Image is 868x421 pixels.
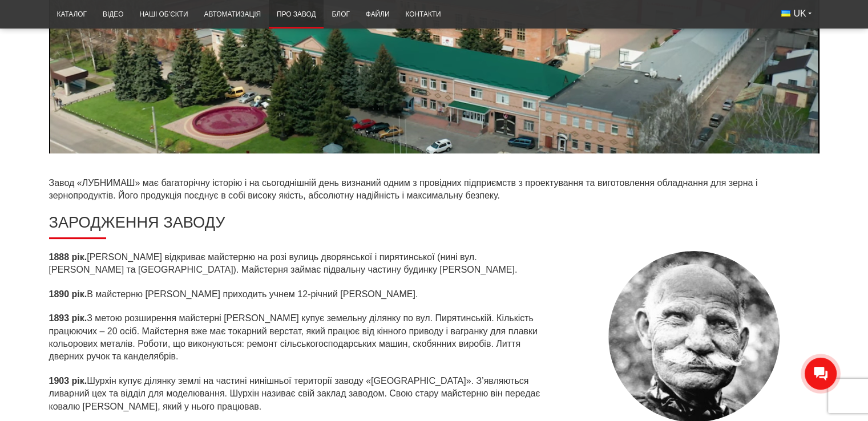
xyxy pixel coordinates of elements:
[131,3,196,26] a: Наші об’єкти
[793,7,806,20] span: UK
[49,213,819,239] h2: ЗАРОДЖЕННЯ ЗАВОДУ
[49,375,551,413] p: Шурхін купує ділянку землі на частині нинішньої території заводу «[GEOGRAPHIC_DATA]». З’являються...
[49,3,95,26] a: Каталог
[324,3,357,26] a: Блог
[49,251,551,277] p: [PERSON_NAME] відкриває майстерню на розі вулиць дворянської і пирятинської (нині вул. [PERSON_NA...
[49,312,551,363] p: З метою розширення майстерні [PERSON_NAME] купує земельну ділянку по вул. Пирятинській. Кількість...
[269,3,324,26] a: Про завод
[49,252,87,262] strong: 1888 рік.
[49,289,87,299] strong: 1890 рік.
[196,3,269,26] a: Автоматизація
[49,313,87,323] strong: 1893 рік.
[358,3,398,26] a: Файли
[49,177,819,203] p: Завод «ЛУБНИМАШ» має багаторічну історію і на сьогоднішній день визнаний одним з провідних підпри...
[773,3,819,24] button: UK
[49,376,87,386] strong: 1903 рік.
[49,288,551,301] p: В майстерню [PERSON_NAME] приходить учнем 12-річний [PERSON_NAME].
[781,10,790,17] img: Українська
[397,3,449,26] a: Контакти
[95,3,131,26] a: Відео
